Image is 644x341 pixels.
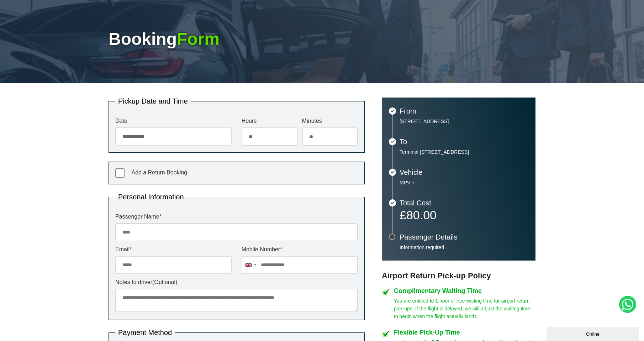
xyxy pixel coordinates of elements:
[400,118,528,125] p: [STREET_ADDRESS]
[394,329,535,336] h4: Flexible Pick-Up Time
[400,199,528,206] h3: Total Cost
[547,325,640,341] iframe: chat widget
[115,329,175,336] legend: Payment Method
[400,179,528,186] p: MPV +
[109,31,535,48] h1: Booking
[400,169,528,176] h3: Vehicle
[400,244,528,251] p: Information required
[115,214,358,220] label: Passenger Name
[115,118,232,124] label: Date
[400,149,528,155] p: Terminal [STREET_ADDRESS]
[115,279,358,285] label: Notes to driver
[400,234,528,241] h3: Passenger Details
[394,288,535,294] h4: Complimentary Waiting Time
[382,271,535,280] h3: Airport Return Pick-up Policy
[177,30,220,48] span: Form
[115,193,187,200] legend: Personal Information
[400,107,528,115] h3: From
[115,98,191,105] legend: Pickup Date and Time
[242,247,358,252] label: Mobile Number
[242,118,297,124] label: Hours
[394,297,535,320] p: You are entitled to 1 hour of free waiting time for airport return pick-ups. If the flight is del...
[152,279,177,285] span: (Optional)
[400,138,528,145] h3: To
[302,118,358,124] label: Minutes
[115,247,232,252] label: Email
[115,168,125,178] input: Add a Return Booking
[242,256,258,274] div: United Kingdom: +44
[406,208,437,222] span: 80.00
[131,169,187,175] span: Add a Return Booking
[400,210,528,220] p: £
